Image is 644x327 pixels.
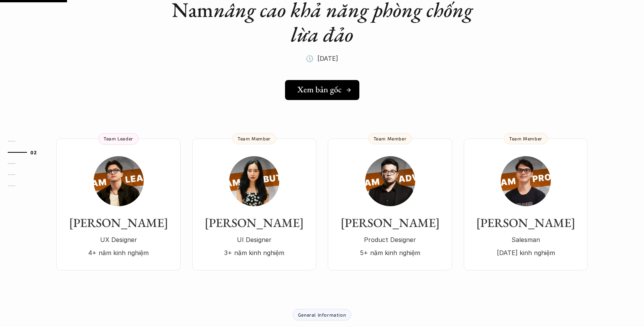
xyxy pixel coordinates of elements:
[285,80,359,100] a: Xem bản gốc
[471,234,580,245] p: Salesman
[64,215,173,230] h3: [PERSON_NAME]
[297,85,342,95] h5: Xem bản gốc
[238,136,271,141] p: Team Member
[200,247,309,259] p: 3+ năm kinh nghiệm
[200,215,309,230] h3: [PERSON_NAME]
[200,234,309,245] p: UI Designer
[64,234,173,245] p: UX Designer
[509,136,542,141] p: Team Member
[328,138,452,270] a: [PERSON_NAME]Product Designer5+ năm kinh nghiệmTeam Member
[335,247,444,259] p: 5+ năm kinh nghiệm
[471,247,580,259] p: [DATE] kinh nghiệm
[298,312,346,317] p: General Information
[56,138,181,270] a: [PERSON_NAME]UX Designer4+ năm kinh nghiệmTeam Leader
[464,138,588,270] a: [PERSON_NAME]Salesman[DATE] kinh nghiệmTeam Member
[335,234,444,245] p: Product Designer
[335,215,444,230] h3: [PERSON_NAME]
[8,148,44,157] a: 02
[374,136,407,141] p: Team Member
[471,215,580,230] h3: [PERSON_NAME]
[104,136,133,141] p: Team Leader
[64,247,173,259] p: 4+ năm kinh nghiệm
[306,53,338,64] p: 🕔 [DATE]
[30,150,37,155] strong: 02
[192,138,316,270] a: [PERSON_NAME]UI Designer3+ năm kinh nghiệmTeam Member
